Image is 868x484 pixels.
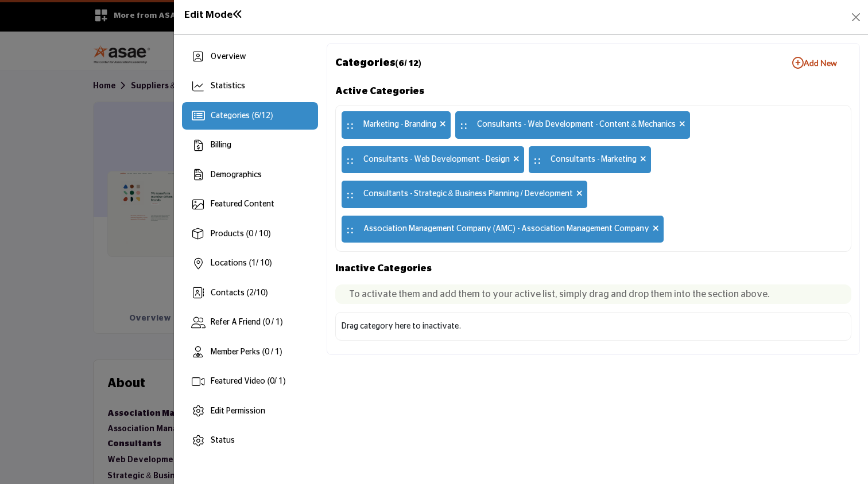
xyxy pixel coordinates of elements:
span: :: [346,218,354,240]
span: Overview [211,53,246,61]
button: Close [848,9,864,25]
span: 12 [261,112,270,120]
span: Remove [640,154,646,166]
div: Drag category here to inactivate. [342,321,461,333]
span: Demographics [211,171,262,179]
span: Locations ( / 10) [211,259,272,267]
span: Remove [513,154,520,166]
span: Edit Permission [211,407,265,415]
span: Member Perks (0 / 1) [211,348,282,356]
div: Consultants - Marketing [529,146,651,174]
p: To activate them and add them to your active list, simply drag and drop them into the section above. [349,287,838,301]
span: :: [533,149,541,171]
span: 2 [249,289,254,297]
span: :: [346,114,354,136]
p: Categories [335,56,421,71]
h1: Active Categories [335,83,851,99]
div: Association Management Company (AMC) - Association Management Company [342,216,664,243]
span: Categories ( / ) [211,112,273,120]
span: (6 / 12) [396,59,421,68]
span: Remove [653,223,659,235]
span: :: [460,114,468,136]
span: Remove [440,119,446,131]
span: Remove [679,119,685,131]
span: Refer A Friend (0 / 1) [211,318,282,326]
span: 6 [254,112,259,120]
span: Status [211,436,235,444]
div: Consultants - Web Development - Design [342,146,524,174]
span: Featured Content [211,200,274,208]
span: Billing [211,141,231,149]
span: 10 [256,289,265,297]
span: :: [346,149,354,171]
span: Featured Video ( / 1) [211,377,285,385]
div: Consultants - Strategic & Business Planning / Development [342,181,587,208]
button: Add New [778,52,851,75]
span: Products (0 / 10) [211,230,270,238]
div: Marketing - Branding [342,111,451,139]
div: Consultants - Web Development - Content & Mechanics [455,111,690,139]
b: Add New [792,57,837,69]
span: Statistics [211,82,245,90]
span: Contacts ( / ) [211,289,268,297]
span: 0 [270,377,274,385]
span: Remove [576,188,583,200]
h2: Inactive Categories [335,260,851,276]
i: Add New [792,57,804,69]
span: :: [346,184,354,205]
h1: Edit Mode [184,9,243,21]
span: 1 [251,259,256,267]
